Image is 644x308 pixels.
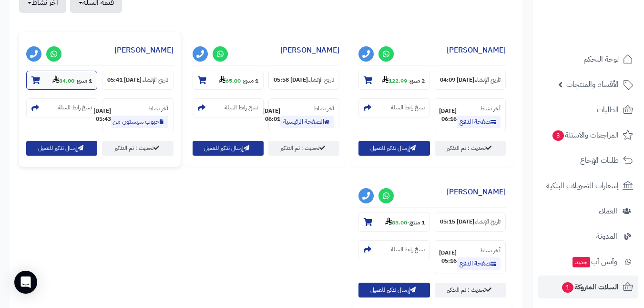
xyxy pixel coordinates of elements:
section: 1 منتج-85.00 [358,212,429,232]
section: 1 منتج-65.00 [193,71,264,90]
span: 3 [552,130,564,141]
section: نسخ رابط السلة [193,98,264,117]
a: وآتس آبجديد [538,250,638,273]
a: إشعارات التحويلات البنكية [538,174,638,197]
a: المدونة [538,225,638,248]
span: المراجعات والأسئلة [552,128,619,142]
span: وآتس آب [572,255,617,268]
span: طلبات الإرجاع [580,154,619,167]
a: صفحة الدفع [457,116,501,128]
a: طلبات الإرجاع [538,149,638,172]
small: تاريخ الإنشاء [475,218,501,226]
a: [PERSON_NAME] [447,44,506,56]
small: تاريخ الإنشاء [475,76,501,84]
span: إشعارات التحويلات البنكية [546,179,619,192]
a: العملاء [538,200,638,223]
small: نسخ رابط السلة [391,245,425,254]
strong: [DATE] 05:15 [440,218,474,226]
a: تحديث : تم التذكير [102,141,173,156]
strong: [DATE] 04:09 [440,76,474,84]
a: حبوب سيستون من هيمالايا 60 قرص [111,116,168,128]
strong: 1 منتج [409,218,425,227]
a: تحديث : تم التذكير [268,141,339,156]
button: إرسال تذكير للعميل [26,141,97,156]
strong: 1 منتج [77,76,92,85]
section: 2 منتج-122.99 [358,71,429,90]
strong: 2 منتج [409,76,425,85]
a: السلات المتروكة1 [538,276,638,298]
strong: 122.99 [382,76,407,85]
strong: [DATE] 05:41 [107,76,142,84]
small: - [382,75,425,85]
small: آخر نشاط [148,104,168,113]
small: - [52,75,92,85]
section: نسخ رابط السلة [358,98,429,117]
a: [PERSON_NAME] [447,186,506,198]
strong: [DATE] 06:01 [263,107,280,123]
span: جديد [572,257,590,267]
small: - [219,75,258,85]
span: الأقسام والمنتجات [566,78,619,91]
span: لوحة التحكم [583,53,619,66]
a: الصفحة الرئيسية [280,116,334,128]
section: 1 منتج-84.00 [26,71,97,90]
a: تحديث : تم التذكير [435,283,506,297]
button: إرسال تذكير للعميل [358,283,429,297]
span: الطلبات [597,103,619,117]
strong: 1 منتج [243,76,258,85]
a: صفحة الدفع [457,257,501,270]
section: نسخ رابط السلة [358,240,429,259]
a: [PERSON_NAME] [114,44,174,56]
span: المدونة [596,230,617,243]
small: نسخ رابط السلة [58,104,92,112]
strong: [DATE] 05:43 [93,107,111,123]
small: - [385,217,425,227]
small: نسخ رابط السلة [391,104,425,112]
strong: 84.00 [52,76,74,85]
a: تحديث : تم التذكير [435,141,506,156]
small: آخر نشاط [480,246,501,255]
a: [PERSON_NAME] [280,44,339,56]
small: تاريخ الإنشاء [308,76,334,84]
button: إرسال تذكير للعميل [193,141,264,156]
a: لوحة التحكم [538,48,638,71]
img: logo-2.png [579,11,635,31]
span: 1 [562,282,574,293]
span: العملاء [599,204,617,218]
strong: [DATE] 05:16 [439,249,457,265]
div: Open Intercom Messenger [14,271,37,294]
strong: [DATE] 06:16 [439,107,457,123]
a: المراجعات والأسئلة3 [538,124,638,147]
strong: 65.00 [219,76,241,85]
button: إرسال تذكير للعميل [358,141,429,156]
section: نسخ رابط السلة [26,98,97,117]
small: آخر نشاط [314,104,334,113]
strong: 85.00 [385,218,407,227]
small: نسخ رابط السلة [225,104,258,112]
small: آخر نشاط [480,104,501,113]
small: تاريخ الإنشاء [143,76,168,84]
a: الطلبات [538,98,638,121]
strong: [DATE] 05:58 [274,76,308,84]
span: السلات المتروكة [561,280,619,294]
